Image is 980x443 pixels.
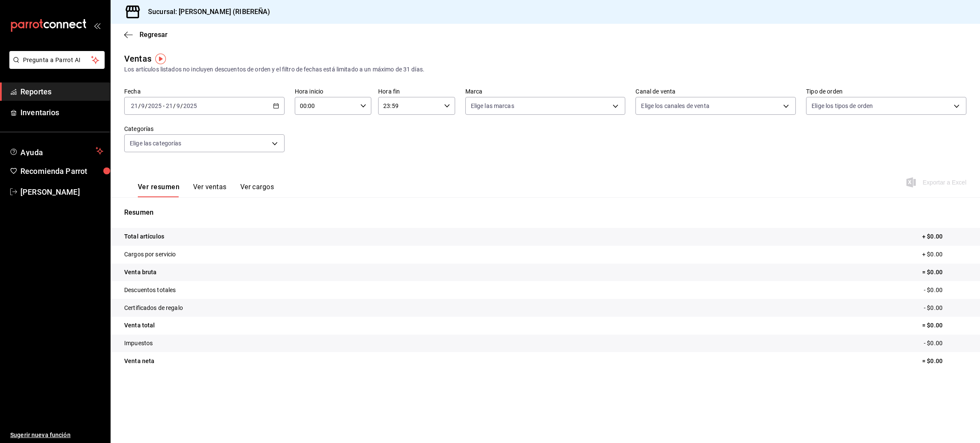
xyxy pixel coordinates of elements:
[130,139,182,148] span: Elige las categorías
[145,102,148,109] span: /
[155,54,166,64] img: Tooltip marker
[922,232,966,241] p: + $0.00
[20,186,103,198] span: [PERSON_NAME]
[163,102,165,109] span: -
[124,304,183,312] p: Certificados de regalo
[806,88,966,94] label: Tipo de orden
[138,102,141,109] span: /
[922,357,966,366] p: = $0.00
[922,250,966,259] p: + $0.00
[20,146,92,156] span: Ayuda
[176,102,180,109] input: --
[10,431,103,440] span: Sugerir nueva función
[138,183,179,197] button: Ver resumen
[20,86,103,97] span: Reportes
[124,232,164,241] p: Total artículos
[23,56,91,65] span: Pregunta a Parrot AI
[148,102,162,109] input: ----
[924,286,966,295] p: - $0.00
[20,165,103,177] span: Recomienda Parrot
[124,357,154,366] p: Venta neta
[465,88,626,94] label: Marca
[124,52,151,65] div: Ventas
[180,102,183,109] span: /
[124,65,966,74] div: Los artículos listados no incluyen descuentos de orden y el filtro de fechas está limitado a un m...
[124,286,176,295] p: Descuentos totales
[173,102,176,109] span: /
[295,88,371,94] label: Hora inicio
[924,304,966,312] p: - $0.00
[922,321,966,330] p: = $0.00
[922,268,966,277] p: = $0.00
[124,126,285,132] label: Categorías
[812,102,873,110] span: Elige los tipos de orden
[124,207,966,218] p: Resumen
[240,183,274,197] button: Ver cargos
[471,102,514,110] span: Elige las marcas
[124,31,168,39] button: Regresar
[20,107,103,118] span: Inventarios
[124,268,157,277] p: Venta bruta
[140,31,168,39] span: Regresar
[924,339,966,348] p: - $0.00
[141,7,270,17] h3: Sucursal: [PERSON_NAME] (RIBEREÑA)
[124,88,285,94] label: Fecha
[641,102,709,110] span: Elige los canales de venta
[141,102,145,109] input: --
[378,88,455,94] label: Hora fin
[94,22,100,29] button: open_drawer_menu
[131,102,138,109] input: --
[183,102,197,109] input: ----
[124,250,176,259] p: Cargos por servicio
[138,183,274,197] div: navigation tabs
[193,183,227,197] button: Ver ventas
[635,88,796,94] label: Canal de venta
[124,321,155,330] p: Venta total
[124,339,153,348] p: Impuestos
[6,62,105,71] a: Pregunta a Parrot AI
[165,102,173,109] input: --
[9,51,105,69] button: Pregunta a Parrot AI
